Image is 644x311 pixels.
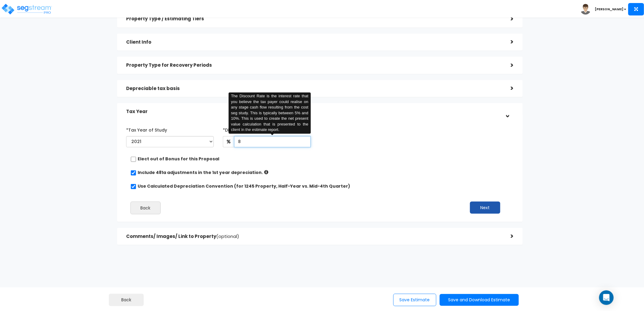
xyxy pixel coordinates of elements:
[229,92,311,134] div: The Discount Rate is the interest rate that you believe the tax payer could realise on any stage ...
[223,125,257,133] label: *Discount Rate:
[1,3,52,15] img: logo_pro_r.png
[501,37,514,47] div: >
[126,16,501,22] h5: Property Type / Estimating Tiers
[599,290,614,305] div: Open Intercom Messenger
[138,169,263,176] label: Include 481a adjustments in the 1st year depreciation.
[126,125,167,133] label: *Tax Year of Study
[126,234,501,239] h5: Comments/ Images/ Link to Property
[126,63,501,68] h5: Property Type for Recovery Periods
[501,14,514,24] div: >
[503,106,512,118] div: >
[580,4,591,15] img: avatar.png
[216,233,239,239] span: (optional)
[126,40,501,45] h5: Client Info
[109,294,144,306] a: Back
[138,156,219,162] label: Elect out of Bonus for this Proposal
[126,109,501,114] h5: Tax Year
[138,183,350,189] label: Use Calculated Depreciation Convention (for 1245 Property, Half-Year vs. Mid-4th Quarter)
[440,294,519,306] button: Save and Download Estimate
[130,202,161,214] button: Back
[501,232,514,241] div: >
[501,84,514,93] div: >
[470,202,500,214] button: Next
[264,170,268,174] i: If checked: Increased depreciation = Aggregated Post-Study (up to Tax Year) – Prior Accumulated D...
[393,294,436,306] button: Save Estimate
[126,86,501,91] h5: Depreciable tax basis
[595,7,623,12] b: [PERSON_NAME]
[501,61,514,70] div: >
